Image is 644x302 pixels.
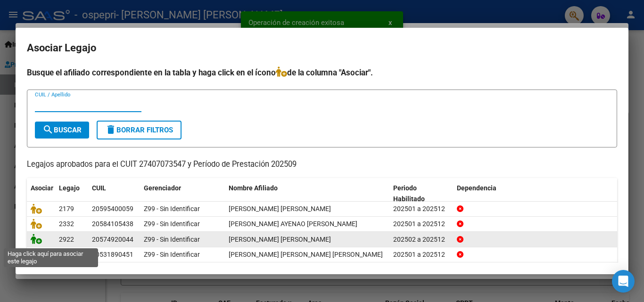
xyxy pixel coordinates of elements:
[144,236,200,243] span: Z99 - Sin Identificar
[225,178,389,209] datatable-header-cell: Nombre Afiliado
[393,219,449,229] div: 202501 a 202512
[97,121,182,139] button: Borrar Filtros
[393,249,449,260] div: 202501 a 202512
[92,184,106,192] span: CUIL
[42,126,82,134] span: Buscar
[27,178,55,209] datatable-header-cell: Asociar
[453,178,618,209] datatable-header-cell: Dependencia
[92,219,133,229] div: 20584105438
[42,124,54,135] mat-icon: search
[393,204,449,214] div: 202501 a 202512
[105,124,116,135] mat-icon: delete
[59,184,80,192] span: Legajo
[31,184,53,192] span: Asociar
[229,205,331,212] span: DALL ARMELINA CIRO BENICIO
[55,178,88,209] datatable-header-cell: Legajo
[144,220,200,228] span: Z99 - Sin Identificar
[229,236,331,243] span: CANO GENARO NAZARENO
[59,205,74,212] span: 2179
[144,184,181,192] span: Gerenciador
[59,220,74,228] span: 2332
[393,234,449,245] div: 202502 a 202512
[27,66,617,79] h4: Busque el afiliado correspondiente en la tabla y haga click en el ícono de la columna "Asociar".
[612,270,635,293] div: Open Intercom Messenger
[27,39,617,57] h2: Asociar Legajo
[92,234,133,245] div: 20574920044
[59,251,74,258] span: 2371
[92,204,133,214] div: 20595400059
[92,249,133,260] div: 20531890451
[88,178,140,209] datatable-header-cell: CUIL
[457,184,496,192] span: Dependencia
[389,178,453,209] datatable-header-cell: Periodo Habilitado
[144,251,200,258] span: Z99 - Sin Identificar
[27,159,617,171] p: Legajos aprobados para el CUIT 27407073547 y Período de Prestación 202509
[105,126,173,134] span: Borrar Filtros
[229,251,383,258] span: CANDIA CACERES JOAQUIN FRANCISCO ALAN
[59,236,74,243] span: 2922
[35,122,89,139] button: Buscar
[229,184,278,192] span: Nombre Afiliado
[140,178,225,209] datatable-header-cell: Gerenciador
[144,205,200,212] span: Z99 - Sin Identificar
[229,220,357,228] span: PEREZ AYENAO ELIAS AGUSTIN
[393,184,425,203] span: Periodo Habilitado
